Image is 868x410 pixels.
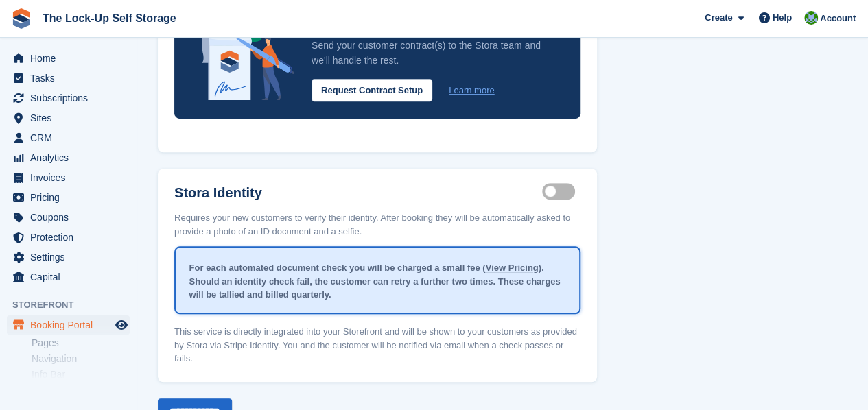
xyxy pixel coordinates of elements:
span: Storefront [12,298,137,312]
a: menu [7,148,130,167]
span: Create [705,11,732,25]
a: menu [7,188,130,207]
a: menu [7,228,130,247]
span: Home [30,49,113,68]
span: Account [820,12,856,25]
img: integrated-contracts-announcement-icon-4bcc16208f3049d2eff6d38435ce2bd7c70663ee5dfbe56b0d99acac82... [202,5,295,100]
label: Stora Identity [174,185,542,201]
a: menu [7,267,130,287]
span: Protection [30,228,113,247]
a: Preview store [113,317,130,333]
span: Booking Portal [30,315,113,335]
a: menu [7,49,130,68]
a: The Lock-Up Self Storage [37,7,182,29]
span: Pricing [30,188,113,207]
a: menu [7,108,130,128]
span: CRM [30,128,113,147]
a: Info Bar [32,368,130,381]
span: Coupons [30,208,113,227]
p: Requires your new customers to verify their identity. After booking they will be automatically as... [174,203,580,238]
label: Identity proof enabled [542,191,580,193]
span: Tasks [30,69,113,88]
a: menu [7,69,130,88]
a: Navigation [32,352,130,365]
p: This service is directly integrated into your Storefront and will be shown to your customers as p... [174,317,580,365]
a: View Pricing [486,263,539,273]
span: Invoices [30,168,113,187]
a: Pages [32,337,130,350]
span: Sites [30,108,113,128]
a: menu [7,128,130,147]
div: For each automated document check you will be charged a small fee ( ). Should an identity check f... [176,250,579,313]
span: Capital [30,267,113,287]
a: menu [7,168,130,187]
p: Send your customer contract(s) to the Stora team and we'll handle the rest. [312,38,553,68]
img: Andrew Beer [804,11,818,25]
a: menu [7,88,130,108]
a: menu [7,315,130,335]
span: Settings [30,248,113,267]
span: Subscriptions [30,88,113,108]
span: Help [773,11,792,25]
img: stora-icon-8386f47178a22dfd0bd8f6a31ec36ba5ce8667c1dd55bd0f319d3a0aa187defe.svg [11,8,32,29]
a: menu [7,208,130,227]
a: Learn more [449,84,494,97]
button: Request Contract Setup [312,79,432,101]
span: Analytics [30,148,113,167]
a: menu [7,248,130,267]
